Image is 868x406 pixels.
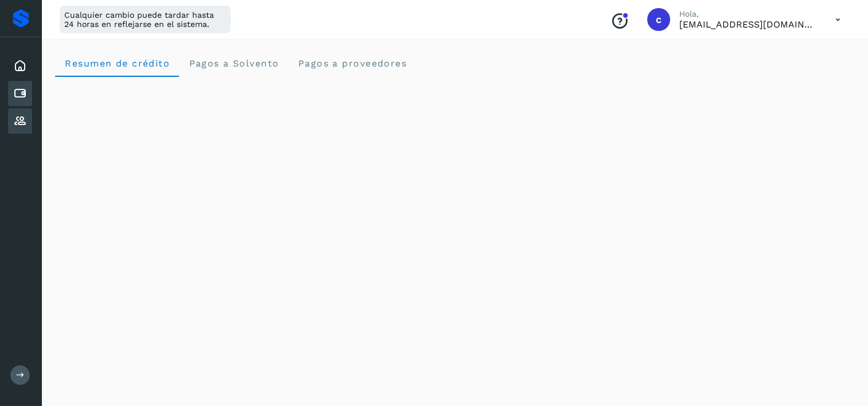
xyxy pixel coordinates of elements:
div: Cualquier cambio puede tardar hasta 24 horas en reflejarse en el sistema. [60,6,231,33]
p: cxp@53cargo.com [679,19,817,30]
div: Cuentas por pagar [8,81,32,106]
p: Hola, [679,9,817,19]
span: Pagos a Solvento [188,58,279,69]
span: Pagos a proveedores [297,58,407,69]
div: Inicio [8,53,32,79]
span: Resumen de crédito [64,58,170,69]
div: Proveedores [8,108,32,134]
